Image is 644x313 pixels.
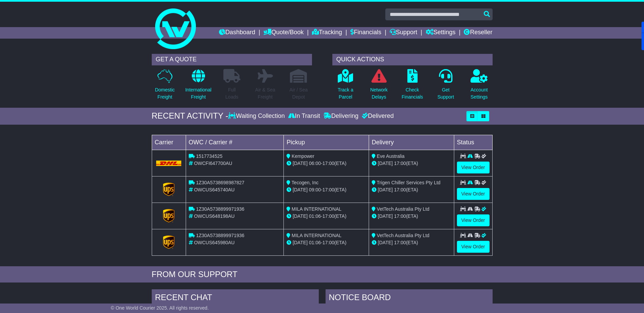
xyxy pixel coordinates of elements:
span: 1Z30A5738899971936 [196,206,244,212]
p: Track a Parcel [338,86,353,101]
a: Support [390,27,417,39]
div: Waiting Collection [228,112,286,120]
div: - (ETA) [287,160,366,167]
div: In Transit [287,112,322,120]
a: Track aParcel [337,69,354,104]
a: Quote/Book [263,27,303,39]
a: Settings [426,27,456,39]
p: Domestic Freight [155,86,174,101]
div: Delivered [360,112,394,120]
div: NOTICE BOARD [326,289,493,308]
p: International Freight [185,86,211,101]
div: FROM OUR SUPPORT [152,270,493,279]
div: - (ETA) [287,186,366,193]
div: QUICK ACTIONS [332,54,493,65]
span: [DATE] [378,187,393,192]
span: © One World Courier 2025. All rights reserved. [111,305,209,311]
td: Status [454,135,492,150]
span: OWCUS645980AU [194,240,235,245]
a: Reseller [464,27,492,39]
span: Eve Australia [377,153,405,159]
p: Air & Sea Freight [255,86,275,101]
p: Full Loads [223,86,240,101]
img: GetCarrierServiceLogo [163,209,174,223]
span: 1Z30A5738698987827 [196,180,244,185]
span: [DATE] [378,240,393,245]
span: [DATE] [378,161,393,166]
span: 17:00 [323,213,334,219]
div: - (ETA) [287,239,366,246]
p: Air / Sea Depot [290,86,308,101]
td: Delivery [369,135,454,150]
span: 17:00 [323,161,334,166]
td: Carrier [152,135,186,150]
p: Network Delays [370,86,387,101]
span: [DATE] [293,187,308,192]
span: OWCUS645740AU [194,187,235,192]
a: DomesticFreight [154,69,175,104]
a: Financials [350,27,381,39]
a: InternationalFreight [185,69,212,104]
a: AccountSettings [470,69,488,104]
span: Tecogen, Inc [292,180,318,185]
span: Kempower [292,153,314,159]
span: OWCFI647700AU [194,161,232,166]
span: 17:00 [394,240,406,245]
a: View Order [457,188,490,200]
span: [DATE] [293,240,308,245]
a: Dashboard [219,27,255,39]
div: RECENT ACTIVITY - [152,111,228,121]
span: MILA INTERNATIONAL [292,206,342,212]
a: View Order [457,241,490,253]
span: [DATE] [293,161,308,166]
div: - (ETA) [287,213,366,220]
span: [DATE] [293,213,308,219]
a: Tracking [312,27,342,39]
span: 17:00 [394,213,406,219]
span: 01:06 [309,240,321,245]
div: (ETA) [372,160,451,167]
span: Trigen Chiller Services Pty Ltd [377,180,441,185]
span: 17:00 [323,187,334,192]
div: GET A QUOTE [152,54,312,65]
td: OWC / Carrier # [186,135,284,150]
a: GetSupport [437,69,454,104]
span: OWCUS648198AU [194,213,235,219]
p: Account Settings [471,86,488,101]
span: 17:00 [394,187,406,192]
span: 17:00 [323,240,334,245]
div: (ETA) [372,186,451,193]
a: NetworkDelays [370,69,388,104]
span: MILA INTERNATIONAL [292,233,342,238]
p: Get Support [437,86,454,101]
span: 17:00 [394,161,406,166]
span: 1Z30A5738899971936 [196,233,244,238]
a: CheckFinancials [401,69,423,104]
span: 01:06 [309,213,321,219]
img: DHL.png [156,161,182,166]
span: VetTech Australia Pty Ltd [377,206,429,212]
span: [DATE] [378,213,393,219]
div: (ETA) [372,239,451,246]
div: Delivering [322,112,360,120]
img: GetCarrierServiceLogo [163,235,174,249]
span: 1517734525 [196,153,222,159]
td: Pickup [284,135,369,150]
div: (ETA) [372,213,451,220]
span: 06:00 [309,161,321,166]
a: View Order [457,214,490,226]
span: 09:00 [309,187,321,192]
span: VetTech Australia Pty Ltd [377,233,429,238]
img: GetCarrierServiceLogo [163,183,174,196]
a: View Order [457,162,490,173]
div: RECENT CHAT [152,289,319,308]
p: Check Financials [402,86,423,101]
